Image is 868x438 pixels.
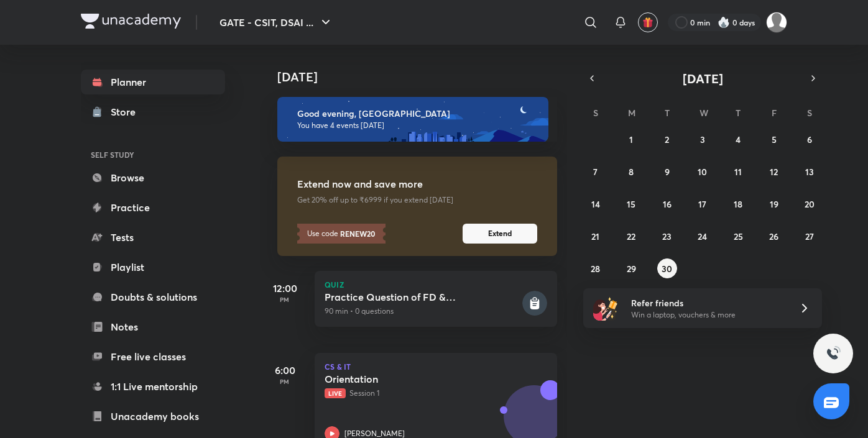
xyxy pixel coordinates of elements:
[699,107,708,119] abbr: Wednesday
[764,226,784,246] button: September 26, 2025
[81,225,225,250] a: Tests
[297,178,487,191] h5: Extend now and save more
[621,258,641,278] button: September 29, 2025
[734,166,742,178] abbr: September 11, 2025
[807,107,812,119] abbr: Saturday
[297,195,487,205] p: Get 20% off up to ₹6999 if you extend [DATE]
[770,166,778,178] abbr: September 12, 2025
[260,296,310,303] p: PM
[297,224,386,244] p: Use code
[586,226,606,246] button: September 21, 2025
[800,162,820,181] button: September 13, 2025
[631,309,784,321] p: Win a laptop, vouchers & more
[325,281,547,288] p: Quiz
[81,165,225,190] a: Browse
[81,285,225,309] a: Doubts & solutions
[665,134,669,145] abbr: September 2, 2025
[463,224,537,244] button: Extend
[260,363,310,378] h5: 6:00
[800,194,820,214] button: September 20, 2025
[81,99,225,124] a: Store
[805,166,814,178] abbr: September 13, 2025
[325,373,479,385] h5: Orientation
[764,194,784,214] button: September 19, 2025
[826,346,841,361] img: ttu
[277,97,548,142] img: evening
[631,296,784,309] h6: Refer friends
[772,134,777,145] abbr: September 5, 2025
[621,226,641,246] button: September 22, 2025
[805,230,814,242] abbr: September 27, 2025
[81,404,225,429] a: Unacademy books
[81,374,225,399] a: 1:1 Live mentorship
[591,263,600,275] abbr: September 28, 2025
[627,263,636,275] abbr: September 29, 2025
[807,134,812,145] abbr: September 6, 2025
[627,230,635,242] abbr: September 22, 2025
[736,107,741,119] abbr: Thursday
[728,129,748,149] button: September 4, 2025
[81,344,225,369] a: Free live classes
[629,166,634,178] abbr: September 8, 2025
[764,129,784,149] button: September 5, 2025
[800,226,820,246] button: September 27, 2025
[81,195,225,220] a: Practice
[325,291,520,303] h5: Practice Question of FD & Normalization
[81,14,181,29] img: Company Logo
[297,108,537,119] h6: Good evening, [GEOGRAPHIC_DATA]
[700,134,705,145] abbr: September 3, 2025
[693,129,713,149] button: September 3, 2025
[728,162,748,181] button: September 11, 2025
[277,70,570,84] h4: [DATE]
[728,226,748,246] button: September 25, 2025
[212,10,341,35] button: GATE - CSIT, DSAI ...
[736,134,741,145] abbr: September 4, 2025
[657,129,677,149] button: September 2, 2025
[642,17,653,28] img: avatar
[601,70,805,87] button: [DATE]
[638,12,658,32] button: avatar
[698,166,707,178] abbr: September 10, 2025
[663,198,672,210] abbr: September 16, 2025
[698,198,706,210] abbr: September 17, 2025
[325,388,520,399] p: Session 1
[698,230,707,242] abbr: September 24, 2025
[325,363,547,370] p: CS & IT
[734,230,743,242] abbr: September 25, 2025
[728,194,748,214] button: September 18, 2025
[593,296,618,321] img: referral
[81,255,225,280] a: Playlist
[769,230,778,242] abbr: September 26, 2025
[621,129,641,149] button: September 1, 2025
[297,121,537,130] p: You have 4 events [DATE]
[657,258,677,278] button: September 30, 2025
[665,166,670,178] abbr: September 9, 2025
[586,162,606,181] button: September 7, 2025
[629,134,633,145] abbr: September 1, 2025
[693,162,713,181] button: September 10, 2025
[657,194,677,214] button: September 16, 2025
[693,226,713,246] button: September 24, 2025
[734,198,742,210] abbr: September 18, 2025
[325,306,520,317] p: 90 min • 0 questions
[718,16,730,29] img: streak
[325,388,346,398] span: Live
[621,194,641,214] button: September 15, 2025
[586,194,606,214] button: September 14, 2025
[593,166,598,178] abbr: September 7, 2025
[772,107,777,119] abbr: Friday
[593,107,598,119] abbr: Sunday
[766,12,787,33] img: Varsha Sharma
[805,198,815,210] abbr: September 20, 2025
[621,162,641,181] button: September 8, 2025
[628,107,635,119] abbr: Monday
[657,226,677,246] button: September 23, 2025
[693,194,713,214] button: September 17, 2025
[81,70,225,94] a: Planner
[591,198,600,210] abbr: September 14, 2025
[81,144,225,165] h6: SELF STUDY
[662,263,672,275] abbr: September 30, 2025
[800,129,820,149] button: September 6, 2025
[586,258,606,278] button: September 28, 2025
[260,281,310,296] h5: 12:00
